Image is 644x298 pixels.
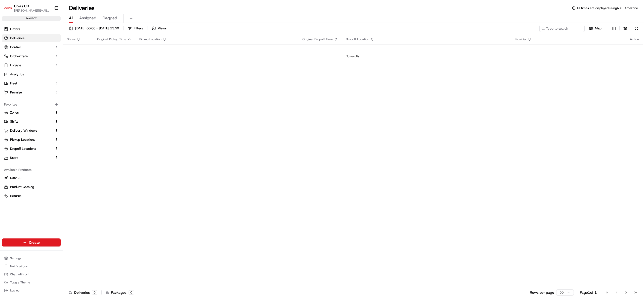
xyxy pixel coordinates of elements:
[69,290,97,295] div: Deliveries
[530,290,554,295] p: Rows per page
[139,37,162,41] span: Pickup Location
[4,110,53,115] a: Zones
[4,176,59,180] a: Nash AI
[4,4,12,12] img: Coles CDT
[69,4,95,12] h1: Deliveries
[10,81,17,86] span: Fleet
[10,256,21,260] span: Settings
[2,79,61,87] button: Fleet
[10,176,21,180] span: Nash AI
[10,110,19,115] span: Zones
[2,183,61,191] button: Product Catalog
[10,45,21,49] span: Control
[10,264,28,268] span: Notifications
[10,146,36,151] span: Dropoff Locations
[2,166,61,174] div: Available Products
[129,290,134,295] div: 0
[2,88,61,96] button: Promise
[2,287,61,294] button: Log out
[577,6,638,10] span: All times are displayed using AEST timezone
[79,15,96,21] span: Assigned
[97,37,126,41] span: Original Pickup Time
[10,280,30,284] span: Toggle Theme
[539,25,585,32] input: Type to search
[10,128,37,133] span: Delivery Windows
[69,15,73,21] span: All
[2,174,61,182] button: Nash AI
[2,70,61,78] a: Analytics
[515,37,527,41] span: Provider
[158,26,167,31] span: Views
[2,61,61,69] button: Engage
[2,109,61,117] button: Zones
[75,26,119,31] span: [DATE] 00:00 - [DATE] 23:59
[126,25,145,32] button: Filters
[10,54,28,59] span: Orchestrate
[14,9,50,13] button: [PERSON_NAME][EMAIL_ADDRESS][PERSON_NAME][DOMAIN_NAME]
[29,240,40,245] span: Create
[10,90,22,95] span: Promise
[346,37,369,41] span: Dropoff Location
[2,154,61,162] button: Users
[10,36,24,40] span: Deliveries
[2,43,61,51] button: Control
[10,27,20,31] span: Orders
[2,127,61,135] button: Delivery Windows
[2,101,61,109] div: Favorites
[2,145,61,153] button: Dropoff Locations
[67,25,121,32] button: [DATE] 00:00 - [DATE] 23:59
[2,34,61,42] a: Deliveries
[2,118,61,126] button: Shifts
[2,136,61,144] button: Pickup Locations
[2,238,61,246] button: Create
[4,185,59,189] a: Product Catalog
[92,290,97,295] div: 0
[2,25,61,33] a: Orders
[10,194,21,198] span: Returns
[630,37,639,41] div: Action
[4,119,53,124] a: Shifts
[2,255,61,262] button: Settings
[2,279,61,286] button: Toggle Theme
[14,4,31,9] button: Coles CDT
[595,26,601,31] span: Map
[2,16,61,21] div: sandbox
[10,156,18,160] span: Users
[10,137,35,142] span: Pickup Locations
[2,271,61,278] button: Chat with us!
[4,146,53,151] a: Dropoff Locations
[10,72,24,77] span: Analytics
[2,52,61,60] button: Orchestrate
[2,2,52,14] button: Coles CDTColes CDT[PERSON_NAME][EMAIL_ADDRESS][PERSON_NAME][DOMAIN_NAME]
[4,194,59,198] a: Returns
[10,272,28,276] span: Chat with us!
[67,37,75,41] span: Status
[580,290,597,295] div: Page 1 of 1
[149,25,169,32] button: Views
[102,15,117,21] span: Flagged
[2,263,61,270] button: Notifications
[10,119,18,124] span: Shifts
[65,54,641,58] div: No results.
[10,288,20,292] span: Log out
[2,192,61,200] button: Returns
[10,185,34,189] span: Product Catalog
[106,290,134,295] div: Packages
[10,63,21,68] span: Engage
[4,128,53,133] a: Delivery Windows
[134,26,143,31] span: Filters
[4,137,53,142] a: Pickup Locations
[4,156,53,160] a: Users
[587,25,604,32] button: Map
[633,25,640,32] button: Refresh
[302,37,333,41] span: Original Dropoff Time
